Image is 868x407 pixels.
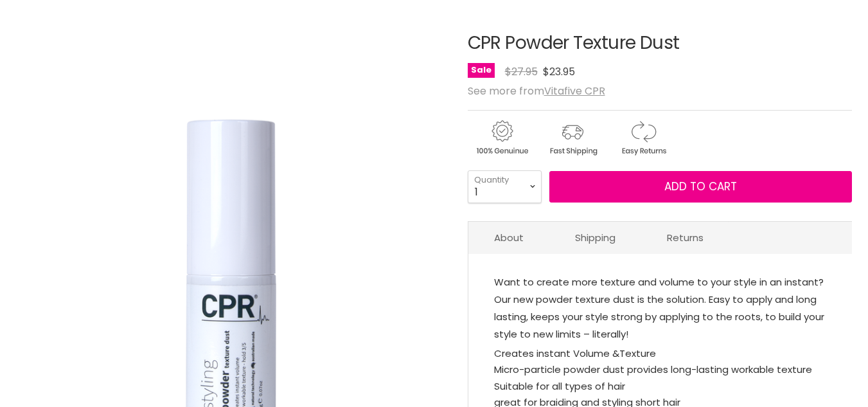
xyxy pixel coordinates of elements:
[494,378,826,395] li: Suitable for all types of hair
[538,118,607,158] img: shipping.gif
[468,33,852,53] h1: CPR Powder Texture Dust
[505,64,538,79] span: $27.95
[543,64,575,79] span: $23.95
[641,222,729,253] a: Returns
[468,118,536,158] img: genuine.gif
[494,345,826,362] li: Creates instant Volume &Texture
[549,222,641,253] a: Shipping
[494,273,826,345] p: Want to create more texture and volume to your style in an instant? Our new powder texture dust i...
[468,170,542,203] select: Quantity
[549,171,852,203] button: Add to cart
[468,63,495,78] span: Sale
[494,361,826,378] li: Micro-particle powder dust provides long-lasting workable texture
[609,118,677,158] img: returns.gif
[544,84,605,98] a: Vitafive CPR
[664,179,737,194] span: Add to cart
[468,84,605,98] span: See more from
[468,222,549,253] a: About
